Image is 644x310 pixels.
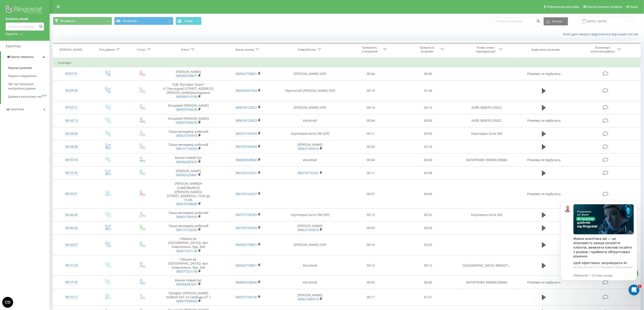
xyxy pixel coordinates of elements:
[494,17,541,25] input: Пошук за номером
[278,80,342,101] td: Перетятий [PERSON_NAME] (SIP)
[342,289,399,306] td: 00:17
[546,5,580,9] span: Реферальна програма
[176,282,197,286] a: 380966387037
[8,82,47,91] span: Звіт про пропущені необроблені дзвінки
[58,189,85,198] div: 08:50:51
[58,224,85,232] div: 08:46:42
[399,80,457,101] td: 01:44
[236,171,257,175] a: 380735132331
[53,17,112,25] button: Всі дзвінки
[399,234,457,255] td: 03:55
[358,46,382,53] div: Тривалість очікування
[159,153,218,166] td: Малик Новий Буг
[278,101,342,114] td: [PERSON_NAME] (SIP)
[176,202,197,206] a: 380976338085
[176,249,197,253] a: 380977521136
[527,118,561,123] span: Розмова не відбулась
[278,140,342,153] td: [PERSON_NAME]
[457,127,517,140] td: Окупнярек Катя ОМ
[58,168,85,177] div: 08:52:35
[554,194,644,298] iframe: Intercom notifications сообщение
[8,93,50,101] a: Дзвінки в реальному часіNEW
[58,293,85,301] div: 08:23:12
[159,234,218,255] td: Габакан (м.[GEOGRAPHIC_DATA]), вул. Комунальна, буд. 20А
[58,278,85,287] div: 08:37:56
[297,228,319,232] a: 380631393916
[176,74,197,78] a: 380685558671
[527,158,561,162] span: Розмова не відбулась
[8,74,37,78] span: Журнал повідомлень
[278,289,342,306] td: [PERSON_NAME]
[527,192,561,196] span: Розмова не відбулась
[176,269,197,274] a: 380977521136
[342,180,399,208] td: 00:07
[342,255,399,276] td: 00:12
[176,160,197,164] a: 380966387037
[58,142,85,151] div: 08:58:08
[342,127,399,140] td: 00:11
[278,234,342,255] td: [PERSON_NAME] (SIP)
[278,127,342,140] td: Окупнярек Катя ОМ (SIP)
[342,114,399,127] td: 00:04
[399,180,457,208] td: 00:00
[6,32,18,36] div: Проекти
[236,192,257,196] a: 380735162637
[278,208,342,221] td: Окупнярек Катя ОМ (SIP)
[590,46,616,53] div: Коментар/категорія дзвінка
[638,285,642,288] span: 1
[159,289,218,306] td: Промват [PERSON_NAME] НОВЫЙ БУГ пл Свободы 67-1
[527,280,561,284] span: Розмова не відбулась
[99,48,115,52] div: Тип дзвінка
[399,276,457,289] td: 00:00
[342,166,399,180] td: 00:11
[236,226,257,230] a: 380735192938
[58,103,85,112] div: 09:02:21
[176,133,197,138] a: 380631393916
[159,127,218,140] td: Паша менеджер рабочий
[159,80,218,101] td: ТОВ "Битовки Транс"(с.Плесецьке) [STREET_ADDRESS][PERSON_NAME](молодіжна)
[137,48,146,52] div: Статус
[342,80,399,101] td: 00:19
[342,234,399,255] td: 00:10
[176,146,197,151] a: 380731735303
[176,215,197,219] a: 380631393916
[58,86,85,95] div: 09:04:58
[159,67,218,80] td: [PERSON_NAME]
[399,208,457,221] td: 00:32
[298,48,316,52] div: Співробітник
[58,69,85,78] div: 09:07:41
[1,52,50,62] a: Центр звернень
[8,80,50,93] a: Звіт про пропущені необроблені дзвінки
[342,276,399,289] td: 00:05
[278,221,342,234] td: [PERSON_NAME]
[463,263,511,267] span: [GEOGRAPHIC_DATA] 3805027...
[531,48,560,52] div: Аудіозапис розмови
[176,228,197,232] a: 380731735303
[58,240,85,249] div: 08:42:07
[60,19,75,23] span: Всі дзвінки
[297,297,319,301] a: 380631800310
[236,118,257,123] a: 380676123022
[399,127,457,140] td: 03:00
[457,153,517,166] td: ЗАПОРІЖЖЯ 380685328666
[8,44,21,48] span: Дашборд
[474,46,498,53] div: Назва схеми переадресації
[181,48,190,52] div: Клієнт
[159,166,218,180] td: [PERSON_NAME]
[176,173,197,177] a: 380503220847
[457,101,517,114] td: КИЇВ 380676123022
[6,17,44,21] a: [DOMAIN_NAME]
[342,208,399,221] td: 00:13
[236,263,257,267] a: 380502739821
[58,129,85,138] div: 08:58:09
[457,276,517,289] td: ЗАПОРІЖЖЯ 380685328666
[236,158,257,162] a: 380685328666
[159,114,218,127] td: Кінцевий [PERSON_NAME]
[399,101,457,114] td: 04:14
[58,116,85,125] div: 08:58:13
[10,108,24,111] span: Аналiтика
